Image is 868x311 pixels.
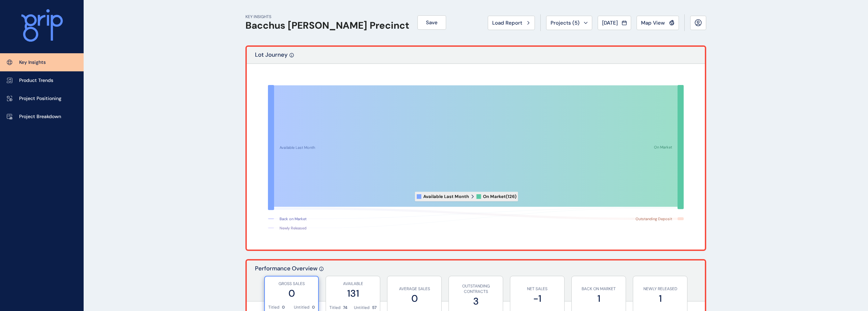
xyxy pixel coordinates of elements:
[245,20,409,31] h1: Bacchus [PERSON_NAME] Precinct
[268,281,315,287] p: GROSS SALES
[245,14,409,20] p: KEY INSIGHTS
[417,15,446,30] button: Save
[391,292,438,305] label: 0
[19,113,61,120] p: Project Breakdown
[268,287,315,300] label: 0
[575,286,622,292] p: BACK ON MARKET
[268,305,280,310] p: Titled
[514,292,561,305] label: -1
[492,19,522,26] span: Load Report
[452,283,499,295] p: OUTSTANDING CONTRACTS
[329,305,341,311] p: Titled
[19,59,46,66] p: Key Insights
[19,95,61,102] p: Project Positioning
[637,292,684,305] label: 1
[575,292,622,305] label: 1
[19,77,53,84] p: Product Trends
[452,295,499,308] label: 3
[488,16,535,30] button: Load Report
[312,305,315,310] p: 0
[354,305,370,311] p: Untitled
[426,19,438,26] span: Save
[637,286,684,292] p: NEWLY RELEASED
[602,19,618,26] span: [DATE]
[598,16,631,30] button: [DATE]
[514,286,561,292] p: NET SALES
[637,16,679,30] button: Map View
[255,265,317,301] p: Performance Overview
[294,305,310,310] p: Untitled
[329,281,376,287] p: AVAILABLE
[372,305,376,311] p: 57
[546,16,592,30] button: Projects (5)
[641,19,665,26] span: Map View
[329,287,376,300] label: 131
[255,51,288,63] p: Lot Journey
[551,19,580,26] span: Projects ( 5 )
[391,286,438,292] p: AVERAGE SALES
[282,305,285,310] p: 0
[343,305,347,311] p: 74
